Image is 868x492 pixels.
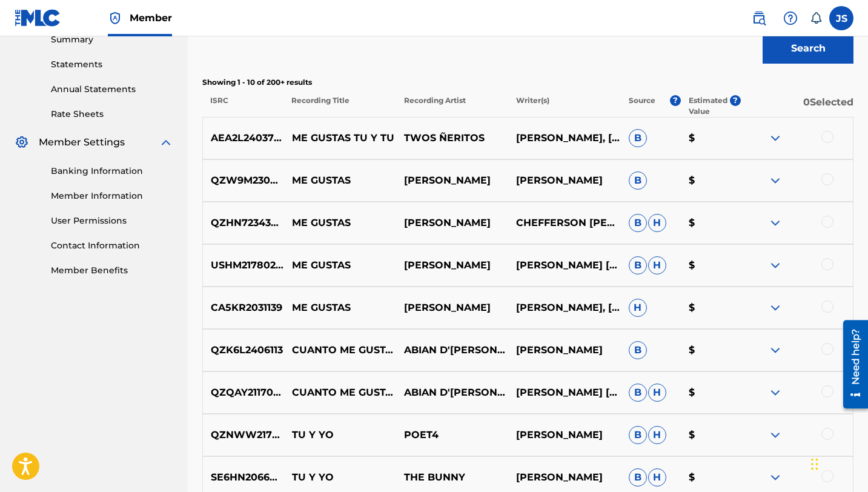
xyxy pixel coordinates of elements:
p: SE6HN2066875 [203,470,284,485]
span: ? [670,95,681,106]
div: User Menu [829,6,853,30]
span: B [629,171,647,190]
img: Member Settings [15,135,29,150]
p: Source [629,95,655,117]
p: [PERSON_NAME] [396,216,508,230]
a: Member Benefits [51,264,173,277]
p: TU Y YO [284,428,396,442]
p: QZK6L2406113 [203,343,284,357]
p: CUANTO ME GUSTAS [284,385,396,400]
a: Rate Sheets [51,108,173,121]
p: ME GUSTAS TU Y TU [284,131,396,145]
p: [PERSON_NAME] [396,258,508,273]
span: Member Settings [39,135,125,150]
div: Help [778,6,803,30]
iframe: Chat Widget [807,434,868,492]
span: ? [730,95,741,106]
span: B [629,384,647,402]
p: ME GUSTAS [284,258,396,273]
p: POET4 [396,428,508,442]
p: [PERSON_NAME] [396,173,508,188]
p: $ [681,258,741,273]
p: USHM21780245 [203,258,284,273]
div: Widget de chat [807,434,868,492]
p: [PERSON_NAME], [PERSON_NAME] [508,131,620,145]
span: H [648,384,666,402]
p: QZQAY2117054 [203,385,284,400]
img: expand [768,470,783,485]
p: 0 Selected [741,95,853,117]
img: expand [159,135,173,150]
a: Member Information [51,190,173,202]
img: MLC Logo [15,9,61,27]
p: $ [681,173,741,188]
span: B [629,468,647,487]
p: TWOS ÑERITOS [396,131,508,145]
p: CUANTO ME GUSTAS [284,343,396,357]
p: CHEFFERSON [PERSON_NAME] [508,216,620,230]
img: help [783,11,798,25]
img: expand [768,131,783,145]
p: TU Y YO [284,470,396,485]
p: QZW9M2300064 [203,173,284,188]
p: $ [681,428,741,442]
p: ME GUSTAS [284,216,396,230]
a: Statements [51,58,173,71]
a: Public Search [747,6,771,30]
p: [PERSON_NAME] [508,343,620,357]
span: H [629,299,647,317]
span: B [629,341,647,359]
p: ABIAN D'[PERSON_NAME] [396,343,508,357]
p: [PERSON_NAME] [508,173,620,188]
img: expand [768,385,783,400]
a: User Permissions [51,214,173,227]
p: $ [681,301,741,315]
p: $ [681,343,741,357]
img: expand [768,173,783,188]
p: [PERSON_NAME] [396,301,508,315]
span: B [629,214,647,232]
a: Summary [51,33,173,46]
p: $ [681,470,741,485]
a: Contact Information [51,239,173,252]
p: Recording Artist [396,95,508,117]
iframe: Resource Center [834,315,868,413]
span: H [648,426,666,444]
p: ME GUSTAS [284,301,396,315]
img: expand [768,343,783,357]
span: B [629,426,647,444]
p: QZHN72343082 [203,216,284,230]
img: expand [768,428,783,442]
p: [PERSON_NAME] [508,470,620,485]
p: [PERSON_NAME], [PERSON_NAME] [508,301,620,315]
img: expand [768,301,783,315]
a: Annual Statements [51,83,173,96]
span: B [629,129,647,147]
p: $ [681,385,741,400]
a: Banking Information [51,165,173,178]
p: ABIAN D'[PERSON_NAME] [396,385,508,400]
p: [PERSON_NAME] [PERSON_NAME] [508,385,620,400]
p: QZNWW2170300 [203,428,284,442]
p: $ [681,216,741,230]
p: THE BUNNY [396,470,508,485]
span: H [648,468,666,487]
p: ISRC [202,95,283,117]
p: ME GUSTAS [284,173,396,188]
img: expand [768,216,783,230]
p: Estimated Value [689,95,730,117]
p: $ [681,131,741,145]
span: B [629,256,647,274]
span: H [648,256,666,274]
img: search [752,11,766,25]
button: Search [763,33,853,64]
div: Notifications [810,12,822,24]
p: [PERSON_NAME] [PERSON_NAME] [PERSON_NAME] [508,258,620,273]
img: expand [768,258,783,273]
p: AEA2L2403781 [203,131,284,145]
p: Writer(s) [508,95,621,117]
div: Arrastrar [811,446,818,482]
p: Showing 1 - 10 of 200+ results [202,77,853,88]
